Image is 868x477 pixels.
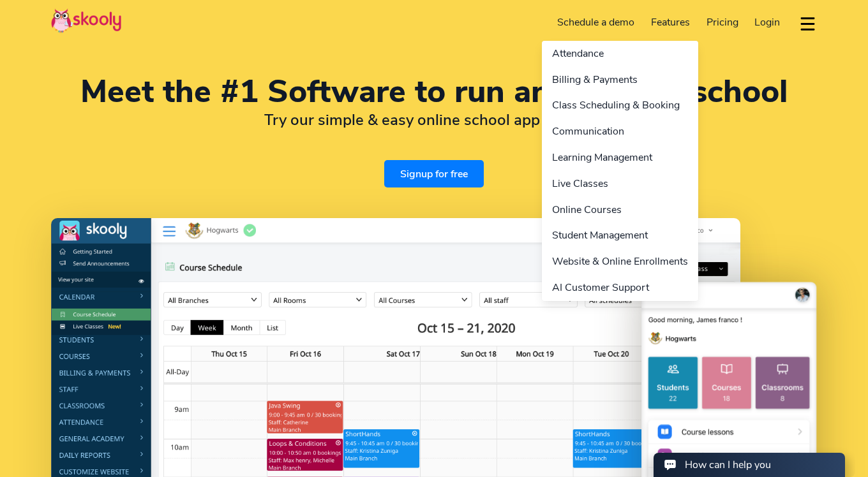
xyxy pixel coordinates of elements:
a: Online Courses [542,197,698,223]
a: Communication [542,119,698,145]
a: Schedule a demo [550,12,643,33]
a: Login [746,12,788,33]
a: Learning Management [542,145,698,171]
a: Attendance [542,41,698,67]
h1: Meet the #1 Software to run any type of school [51,77,817,107]
a: Billing & Payments [542,67,698,93]
a: Pricing [698,12,747,33]
span: Pricing [707,15,738,29]
a: Class Scheduling & Booking [542,92,698,119]
a: Website & Online Enrollments [542,249,698,275]
a: Student Management [542,223,698,249]
h2: Try our simple & easy online school app for FREE [51,110,817,129]
a: Signup for free [384,160,484,187]
img: Skooly [51,8,121,33]
button: dropdown menu [798,9,817,38]
a: AI Customer Support [542,275,698,301]
span: Login [754,15,780,29]
a: Live Classes [542,171,698,197]
a: Features [643,12,698,33]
